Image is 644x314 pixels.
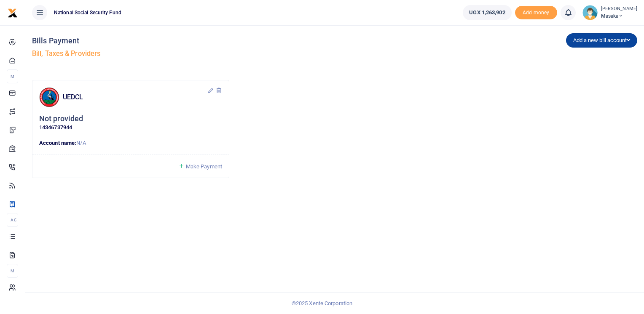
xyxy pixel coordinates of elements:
h4: Bills Payment [32,36,331,45]
span: Add money [515,6,557,20]
strong: Account name: [39,140,76,146]
li: M [7,69,18,83]
span: National Social Security Fund [51,9,125,16]
li: Toup your wallet [515,6,557,20]
span: UGX 1,263,902 [469,8,505,17]
span: Make Payment [186,163,222,170]
div: Click to update [39,114,222,132]
a: logo-small logo-large logo-large [8,9,18,16]
img: profile-user [582,5,598,20]
h4: UEDCL [63,93,207,102]
span: N/A [76,140,86,146]
a: UGX 1,263,902 [463,5,511,20]
p: 14346737944 [39,123,222,132]
li: Wallet ballance [459,5,515,20]
li: M [7,264,18,278]
a: Add money [515,9,557,15]
li: Ac [7,213,18,227]
h5: Bill, Taxes & Providers [32,50,331,58]
span: Masaka [601,12,637,20]
h5: Not provided [39,114,83,124]
button: Add a new bill account [566,33,637,48]
a: profile-user [PERSON_NAME] Masaka [582,5,637,20]
img: logo-small [8,8,18,18]
small: [PERSON_NAME] [601,5,637,13]
a: Make Payment [178,162,222,171]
